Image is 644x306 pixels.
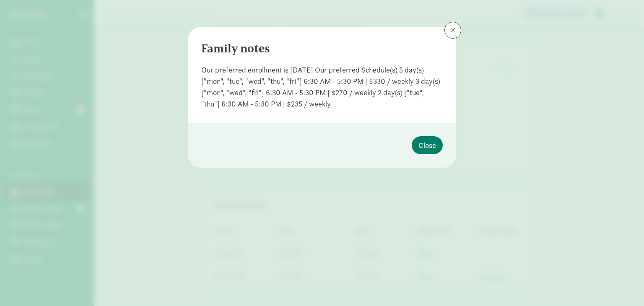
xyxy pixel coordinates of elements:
div: Family notes [201,40,443,57]
div: Our preferred enrollment is [DATE] Our preferred Schedule(s) 5 day(s) ["mon", "tue", "wed", "thu"... [201,64,443,109]
span: Close [418,140,436,151]
button: Close [412,136,443,154]
iframe: Chat Widget [602,266,644,306]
